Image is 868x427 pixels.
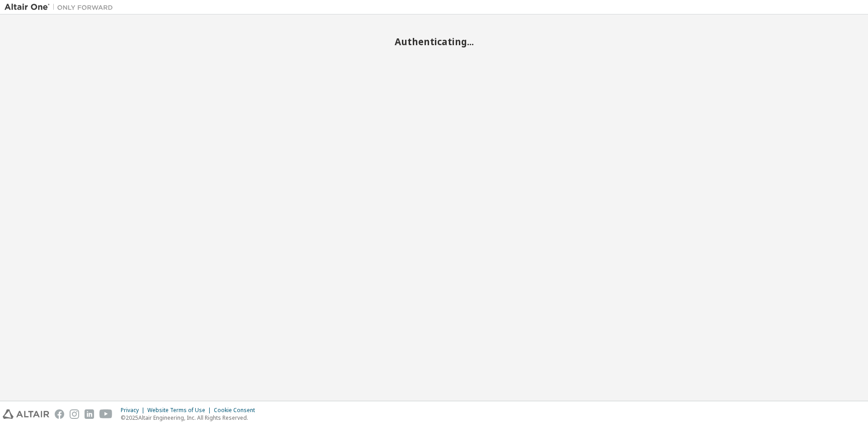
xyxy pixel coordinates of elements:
[121,414,260,422] p: © 2025 Altair Engineering, Inc. All Rights Reserved.
[3,409,49,419] img: altair_logo.svg
[5,3,118,12] img: Altair One
[5,36,863,47] h2: Authenticating...
[55,409,64,419] img: facebook.svg
[214,407,260,414] div: Cookie Consent
[99,409,113,419] img: youtube.svg
[147,407,214,414] div: Website Terms of Use
[85,409,94,419] img: linkedin.svg
[70,409,79,419] img: instagram.svg
[121,407,147,414] div: Privacy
